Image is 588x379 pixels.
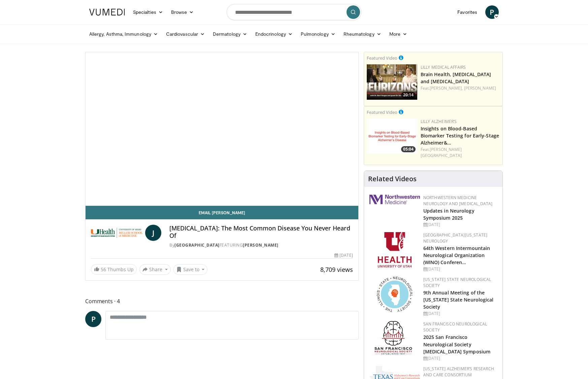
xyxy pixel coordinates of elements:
[485,5,499,19] a: P
[227,4,361,20] input: Search topics, interventions
[85,297,359,306] span: Comments 4
[139,264,171,275] button: Share
[86,206,358,219] a: Email [PERSON_NAME]
[334,252,353,258] div: [DATE]
[421,119,457,124] a: Lilly Alzheimer’s
[377,277,413,312] img: 71a8b48c-8850-4916-bbdd-e2f3ccf11ef9.png.150x105_q85_autocrop_double_scale_upscale_version-0.2.png
[85,311,101,327] a: P
[453,5,481,19] a: Favorites
[129,5,167,19] a: Specialties
[401,146,416,152] span: 05:04
[169,242,353,248] div: By FEATURING
[369,195,420,204] img: 2a462fb6-9365-492a-ac79-3166a6f924d8.png.150x105_q85_autocrop_double_scale_upscale_version-0.2.jpg
[423,195,493,207] a: Northwestern Medicine Neurology and [MEDICAL_DATA]
[464,85,496,91] a: [PERSON_NAME]
[421,147,500,159] div: Feat.
[367,64,417,100] img: ca157f26-4c4a-49fd-8611-8e91f7be245d.png.150x105_q85_crop-smart_upscale.jpg
[367,119,417,154] img: 89d2bcdb-a0e3-4b93-87d8-cca2ef42d978.png.150x105_q85_crop-smart_upscale.png
[423,366,494,378] a: [US_STATE] Alzheimer’s Research and Care Consortium
[421,64,466,70] a: Lilly Medical Affairs
[86,52,358,206] video-js: Video Player
[421,125,499,146] a: Insights on Blood-Based Biomarker Testing for Early-Stage Alzheimer&…
[243,242,279,248] a: [PERSON_NAME]
[251,27,297,41] a: Endocrinology
[167,5,198,19] a: Browse
[423,232,488,244] a: [GEOGRAPHIC_DATA][US_STATE] Neurology
[145,225,161,241] a: J
[423,222,497,228] div: [DATE]
[368,175,417,183] h4: Related Videos
[430,85,463,91] a: [PERSON_NAME],
[91,264,137,275] a: 56 Thumbs Up
[421,147,462,158] a: [PERSON_NAME][GEOGRAPHIC_DATA]
[367,55,397,61] small: Featured Video
[320,265,353,274] span: 8,709 views
[367,109,397,115] small: Featured Video
[423,208,475,221] a: Updates in Neurology Symposium 2025
[339,27,385,41] a: Rheumatology
[423,245,490,265] a: 64th Western Intermountain Neurological Organization (WINO) Conferen…
[385,27,411,41] a: More
[423,311,497,317] div: [DATE]
[421,85,500,91] div: Feat.
[85,27,162,41] a: Allergy, Asthma, Immunology
[401,92,416,98] span: 20:14
[367,64,417,100] a: 20:14
[89,9,125,15] img: VuMedi Logo
[169,225,353,239] h4: [MEDICAL_DATA]: The Most Common Disease You Never Heard Of
[423,334,490,354] a: 2025 San Francisco Neurological Society [MEDICAL_DATA] Symposium
[297,27,339,41] a: Pulmonology
[423,355,497,361] div: [DATE]
[173,264,208,275] button: Save to
[423,289,494,310] a: 9th Annual Meeting of the [US_STATE] State Neurological Society
[421,71,491,85] a: Brain Health, [MEDICAL_DATA] and [MEDICAL_DATA]
[174,242,220,248] a: [GEOGRAPHIC_DATA]
[423,321,487,333] a: San Francisco Neurological Society
[374,321,415,356] img: ad8adf1f-d405-434e-aebe-ebf7635c9b5d.png.150x105_q85_autocrop_double_scale_upscale_version-0.2.png
[423,277,491,288] a: [US_STATE] State Neurological Society
[423,266,497,272] div: [DATE]
[101,266,106,273] span: 56
[209,27,251,41] a: Dermatology
[378,232,412,267] img: f6362829-b0a3-407d-a044-59546adfd345.png.150x105_q85_autocrop_double_scale_upscale_version-0.2.png
[91,225,142,241] img: University of Miami
[367,119,417,154] a: 05:04
[162,27,209,41] a: Cardiovascular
